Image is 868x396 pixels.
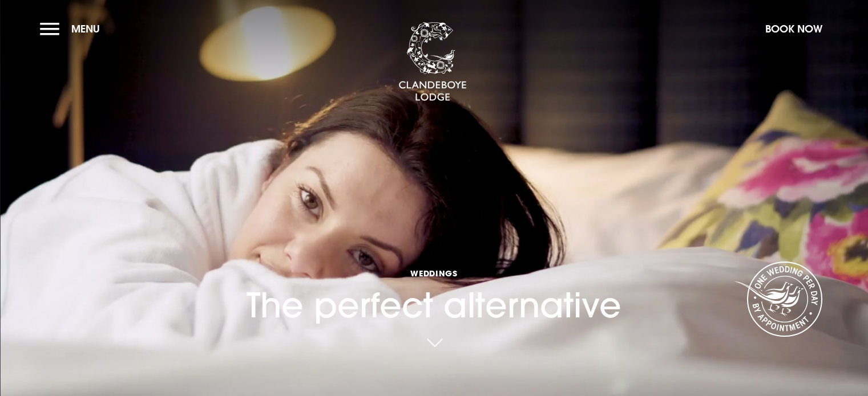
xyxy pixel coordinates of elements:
button: Menu [40,17,106,41]
button: Book Now [760,17,828,41]
span: Menu [71,22,100,35]
img: Clandeboye Lodge [398,22,467,102]
h1: The perfect alternative [247,218,621,325]
span: Weddings [247,268,621,279]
